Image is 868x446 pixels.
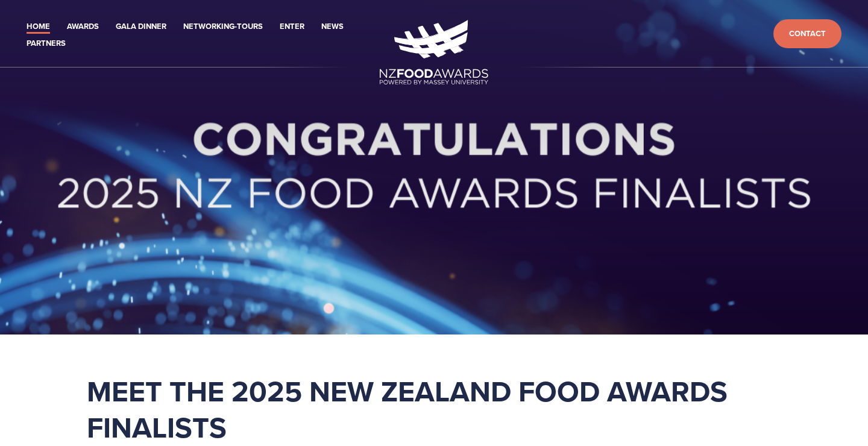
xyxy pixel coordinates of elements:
a: Contact [773,19,841,49]
a: Gala Dinner [116,20,166,34]
a: Partners [27,37,66,51]
a: Home [27,20,50,34]
a: Networking-Tours [183,20,263,34]
a: Enter [280,20,304,34]
a: News [321,20,344,34]
a: Awards [67,20,99,34]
